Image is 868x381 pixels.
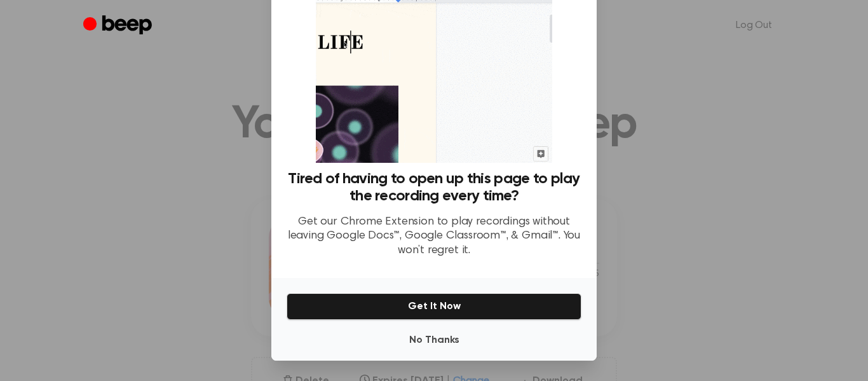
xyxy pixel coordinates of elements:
[83,13,155,38] a: Beep
[287,215,581,258] p: Get our Chrome Extension to play recordings without leaving Google Docs™, Google Classroom™, & Gm...
[287,293,581,320] button: Get It Now
[287,328,581,353] button: No Thanks
[723,10,785,41] a: Log Out
[287,170,581,205] h3: Tired of having to open up this page to play the recording every time?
